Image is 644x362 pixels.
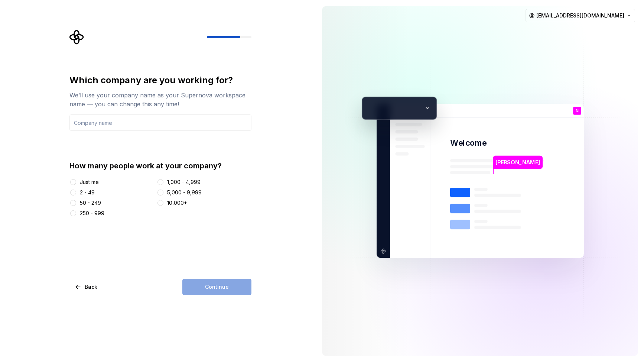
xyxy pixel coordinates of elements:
[69,114,251,131] input: Company name
[167,199,187,207] div: 10,000+
[536,12,624,19] span: [EMAIL_ADDRESS][DOMAIN_NAME]
[69,279,104,295] button: Back
[167,189,202,196] div: 5,000 - 9,999
[80,210,104,217] div: 250 - 999
[69,30,84,45] svg: Supernova Logo
[80,199,101,207] div: 50 - 249
[495,158,540,167] p: [PERSON_NAME]
[526,9,635,22] button: [EMAIL_ADDRESS][DOMAIN_NAME]
[69,161,251,171] div: How many people work at your company?
[575,109,578,113] p: N
[69,91,251,109] div: We’ll use your company name as your Supernova workspace name — you can change this any time!
[69,74,251,86] div: Which company are you working for?
[450,138,487,148] p: Welcome
[167,178,201,186] div: 1,000 - 4,999
[85,283,97,291] span: Back
[80,189,95,196] div: 2 - 49
[80,178,99,186] div: Just me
